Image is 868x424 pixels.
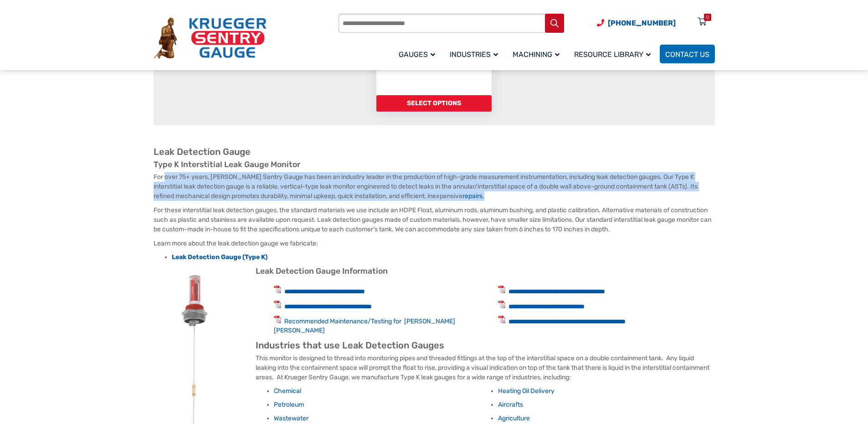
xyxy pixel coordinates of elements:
[608,19,676,27] span: [PHONE_NUMBER]
[376,95,492,112] a: Add to cart: “Leak Type K Gauge”
[154,353,715,382] p: This monitor is designed to thread into monitoring pipes and threaded fittings at the top of the ...
[660,45,715,63] a: Contact Us
[154,239,715,248] p: Learn more about the leak detection gauge we fabricate:
[274,387,301,395] a: Chemical
[154,266,715,276] h3: Leak Detection Gauge Information
[154,340,715,351] h2: Industries that use Leak Detection Gauges
[450,50,498,59] span: Industries
[154,17,267,59] img: Krueger Sentry Gauge
[498,414,530,422] a: Agriculture
[569,43,660,65] a: Resource Library
[274,414,308,422] a: Wastewater
[274,317,455,334] a: Recommended Maintenance/Testing for [PERSON_NAME] [PERSON_NAME]
[574,50,651,59] span: Resource Library
[399,50,435,59] span: Gauges
[444,43,507,65] a: Industries
[154,160,715,170] h3: Type K Interstitial Leak Gauge Monitor
[274,401,304,409] a: Petroleum
[665,50,709,59] span: Contact Us
[172,253,267,261] a: Leak Detection Gauge (Type K)
[597,17,676,29] a: Phone Number (920) 434-8860
[154,172,715,201] p: For over 75+ years, [PERSON_NAME] Sentry Gauge has been an industry leader in the production of h...
[154,205,715,234] p: For these interstitial leak detection gauges, the standard materials we use include an HDPE Float...
[706,14,709,21] div: 0
[498,401,523,409] a: Aircrafts
[507,43,569,65] a: Machining
[462,192,483,200] a: repairs
[513,50,560,59] span: Machining
[393,43,444,65] a: Gauges
[498,387,555,395] a: Heating Oil Delivery
[154,146,715,158] h2: Leak Detection Gauge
